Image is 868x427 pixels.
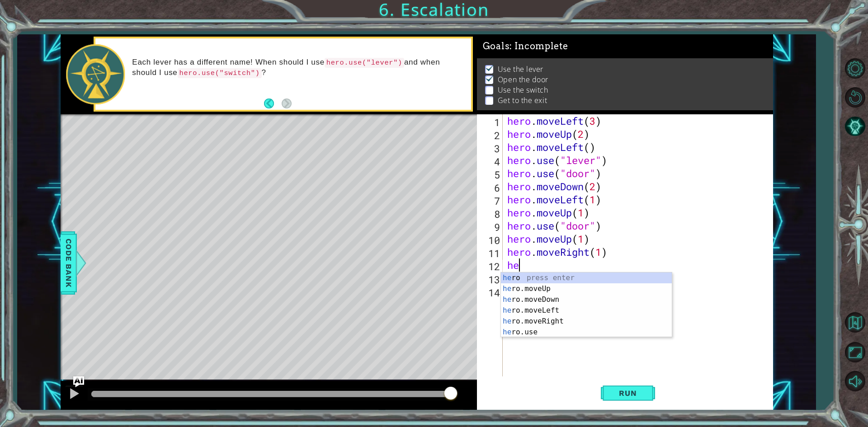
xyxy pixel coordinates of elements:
span: Run [610,389,646,398]
div: 4 [479,155,503,168]
span: : Incomplete [509,41,568,52]
code: hero.use("lever") [325,58,404,68]
button: Ctrl + P: Play [65,385,83,404]
p: Get to the exit [498,95,547,105]
div: 6 [479,181,503,194]
div: 1 [479,116,503,129]
div: 5 [479,168,503,181]
button: Next [282,99,292,108]
code: hero.use("switch") [178,68,262,78]
button: Ask AI [73,376,84,387]
span: Goals [483,41,568,52]
p: Use the switch [498,85,548,95]
p: Use the lever [498,64,543,74]
button: Mute [842,368,868,394]
img: Check mark for checkbox [485,75,494,82]
p: Each lever has a different name! When should I use and when should I use ? [132,57,464,78]
div: 9 [479,221,503,234]
div: 3 [479,142,503,155]
div: 8 [479,207,503,221]
button: Restart Level [842,84,868,111]
a: Back to Map [842,308,868,338]
button: Level Options [842,56,868,82]
img: Check mark for checkbox [485,64,494,71]
div: 10 [479,234,503,247]
button: Back [264,99,282,108]
div: 14 [479,286,503,299]
p: Open the door [498,75,548,84]
button: Back to Map [842,310,868,336]
div: 7 [479,194,503,207]
div: 13 [479,273,503,286]
button: AI Hint [842,113,868,140]
button: Shift+Enter: Run current code. [601,379,655,408]
button: Maximize Browser [842,339,868,366]
div: Level Map [61,114,478,380]
div: 12 [479,260,503,273]
div: 2 [479,129,503,142]
span: Code Bank [61,235,76,290]
div: 11 [479,247,503,260]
